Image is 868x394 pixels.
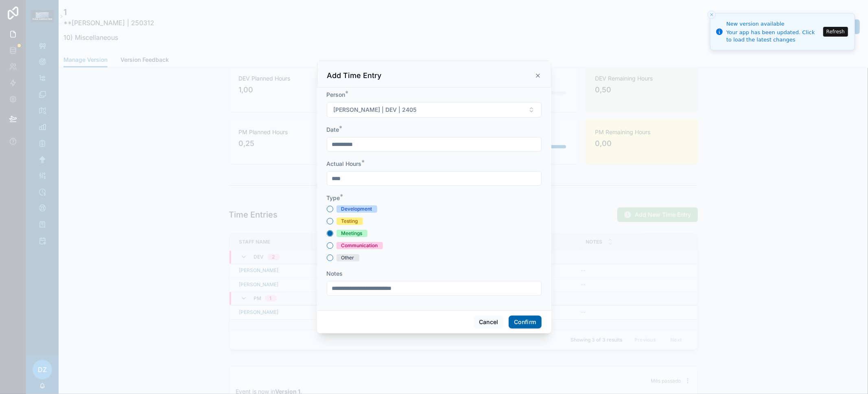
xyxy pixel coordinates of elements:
button: Refresh [823,27,848,37]
span: Notes [327,270,343,277]
button: Cancel [474,316,504,329]
div: New version available [726,20,821,28]
span: Actual Hours [327,160,362,167]
div: Meetings [341,230,363,237]
span: Date [327,126,339,133]
div: Other [341,254,354,261]
span: [PERSON_NAME] | DEV | 2405 [334,106,417,114]
div: Development [341,205,372,213]
span: Type [327,194,340,201]
button: Confirm [509,316,541,329]
div: Communication [341,242,378,249]
button: Select Button [327,102,542,118]
div: Your app has been updated. Click to load the latest changes [726,29,821,44]
span: Person [327,91,345,98]
button: Close toast [708,11,716,19]
h3: Add Time Entry [327,71,382,81]
div: Testing [341,218,358,225]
